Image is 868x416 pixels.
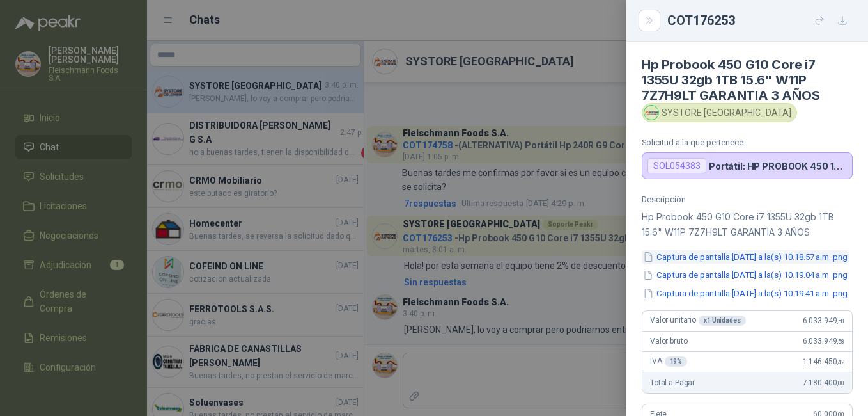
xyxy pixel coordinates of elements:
div: SOL054383 [647,158,706,173]
span: Valor bruto [650,337,687,346]
button: Captura de pantalla [DATE] a la(s) 10.19.41 a.m..png [642,287,849,300]
span: Valor unitario [650,316,746,326]
span: 6.033.949 [803,337,844,346]
span: ,58 [837,338,844,345]
span: ,58 [837,317,844,324]
div: x 1 Unidades [699,316,746,326]
div: SYSTORE [GEOGRAPHIC_DATA] [642,103,797,122]
span: 1.146.450 [803,357,844,366]
div: 19 % [665,356,688,367]
span: ,42 [837,358,844,365]
div: COT176253 [667,10,853,31]
h4: Hp Probook 450 G10 Core i7 1355U 32gb 1TB 15.6" W11P 7Z7H9LT GARANTIA 3 AÑOS [642,57,853,103]
span: IVA [650,356,687,367]
p: Descripción [642,195,853,204]
button: Captura de pantalla [DATE] a la(s) 10.18.57 a.m..png [642,250,849,264]
p: Portátil: HP PROBOOK 450 10 GENERACIÓN PROCESADOR INTEL CORE i7 [709,161,847,172]
img: Company Logo [644,106,658,120]
span: Total a Pagar [650,378,695,387]
span: 6.033.949 [803,316,844,325]
button: Captura de pantalla [DATE] a la(s) 10.19.04 a.m..png [642,269,849,282]
button: Close [642,13,657,28]
p: Hp Probook 450 G10 Core i7 1355U 32gb 1TB 15.6" W11P 7Z7H9LT GARANTIA 3 AÑOS [642,209,853,240]
span: 7.180.400 [803,378,844,387]
p: Solicitud a la que pertenece [642,138,853,147]
span: ,00 [837,380,844,387]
